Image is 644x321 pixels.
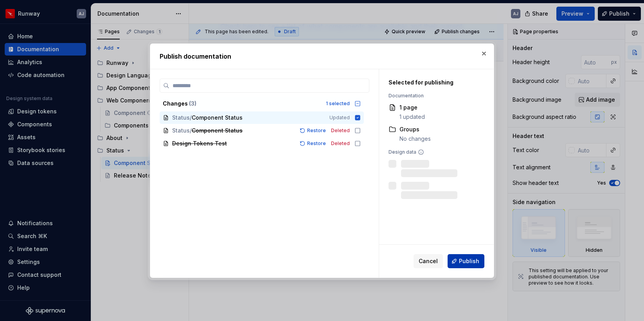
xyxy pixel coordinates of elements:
span: Design Tokens Test [172,140,227,147]
span: Updated [329,115,350,121]
div: 1 selected [326,100,350,107]
button: Restore [297,140,329,147]
span: Deleted [331,140,350,147]
span: Status [172,127,190,134]
button: Restore [297,127,329,134]
span: Component Status [192,127,243,134]
span: Deleted [331,127,350,134]
span: Restore [307,127,326,134]
div: Design data [389,149,480,155]
span: Cancel [419,257,438,265]
button: Cancel [414,254,443,268]
div: No changes [399,135,431,143]
div: 1 page [399,104,425,111]
span: Restore [307,140,326,147]
span: / [190,127,192,134]
div: Groups [399,126,431,133]
div: 1 updated [399,113,425,121]
div: Selected for publishing [389,79,480,86]
button: Publish [448,254,484,268]
span: ( 3 ) [189,100,196,107]
div: Documentation [389,93,480,99]
span: Component Status [192,114,243,122]
span: Publish [459,257,479,265]
h2: Publish documentation [160,52,484,61]
div: Changes [163,100,321,108]
span: Status [172,114,190,122]
span: / [190,114,192,122]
